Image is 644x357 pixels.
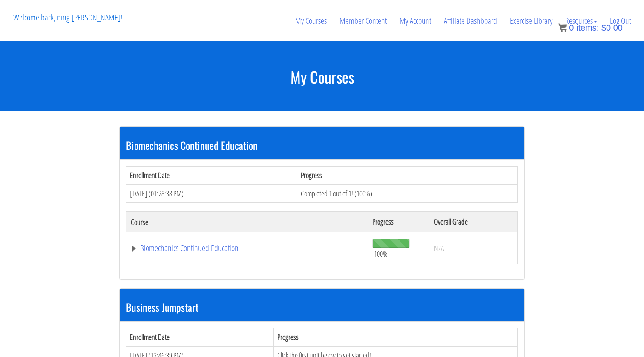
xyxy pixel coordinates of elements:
[576,23,599,32] span: items:
[558,23,623,32] a: 0 items: $0.00
[126,212,368,232] th: Course
[437,0,503,41] a: Affiliate Dashboard
[374,249,388,258] span: 100%
[503,0,559,41] a: Exercise Library
[430,232,517,264] td: N/A
[569,23,574,32] span: 0
[558,23,567,32] img: icon11.png
[368,212,430,232] th: Progress
[601,23,606,32] span: $
[126,328,274,347] th: Enrollment Date
[126,184,297,203] td: [DATE] (01:28:38 PM)
[7,0,129,35] p: Welcome back, ning-[PERSON_NAME]!
[333,0,393,41] a: Member Content
[126,166,297,184] th: Enrollment Date
[297,166,517,184] th: Progress
[430,212,517,232] th: Overall Grade
[559,0,604,41] a: Resources
[126,140,518,151] h3: Biomechanics Continued Education
[131,244,364,252] a: Biomechanics Continued Education
[297,184,517,203] td: Completed 1 out of 1! (100%)
[604,0,637,41] a: Log Out
[601,23,623,32] bdi: 0.00
[273,328,517,347] th: Progress
[289,0,333,41] a: My Courses
[393,0,437,41] a: My Account
[126,301,518,313] h3: Business Jumpstart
